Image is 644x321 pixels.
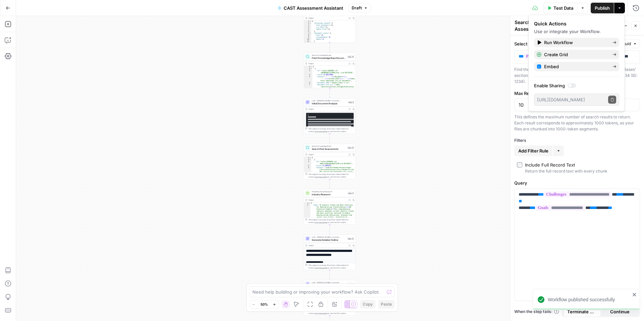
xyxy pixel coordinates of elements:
[515,19,574,32] textarea: Search Past Assessments
[363,301,373,307] span: Copy
[514,145,552,156] button: Add Filter Rule
[312,99,347,102] span: LLM · [PERSON_NAME]-3-sonnet-20240229
[308,173,354,178] div: This output is too large & has been abbreviated for review. to view the full content.
[525,168,607,174] div: Return the full record text with every chunk
[518,147,548,154] span: Add Filter Rule
[304,159,311,161] div: 2
[352,5,362,11] span: Draft
[274,3,347,13] button: CAST Assessment Assistant
[312,147,346,150] span: Search Past Assessments
[620,41,631,47] span: Liquid
[308,264,354,269] div: This output is too large & has been abbreviated for review. to view the full content.
[544,51,607,58] span: Create Grid
[348,101,354,104] div: Step 9
[308,309,354,315] div: This output is too large & has been abbreviated for review. to view the full content.
[553,5,573,11] span: Test Data
[534,20,619,27] div: Quick Actions
[309,22,311,24] span: Toggle code folding, rows 2 through 6
[534,29,601,34] span: Use or integrate your Workflow.
[595,5,610,11] span: Publish
[360,300,375,309] button: Copy
[381,301,392,307] span: Paste
[304,30,311,32] div: 6
[347,237,354,240] div: Step 12
[312,281,346,284] span: LLM · [PERSON_NAME]-3-sonnet-20240229
[329,225,330,234] g: Edge from step_11 to step_12
[308,218,354,224] div: This output is too large & has been abbreviated for review. to view the full content.
[349,4,371,12] button: Draft
[544,39,607,46] span: Run Workflow
[304,189,356,225] div: Perplexity Deep ResearchIndustry ResearchStep 11Output{ "body":"# Industry Trends and Best Practi...
[548,296,630,303] div: Workflow published successfully
[304,22,311,24] div: 2
[304,7,356,43] div: Output{ "processed_content":{ "text_documents":[], "csv_data":[], "media_files":[] }, "document_c...
[304,76,312,82] div: 5
[378,300,395,309] button: Paste
[632,292,637,297] button: close
[304,280,356,316] div: LLM · [PERSON_NAME]-3-sonnet-20240229Generate Presentation OutlineStep 13Output**** **** **** ***...
[525,162,575,168] div: Include Full Record Text
[329,270,330,280] g: Edge from step_12 to step_13
[304,144,356,179] div: Search Knowledge BaseSearch Past AssessmentsStep 10Output[ { "id":"vsdid:3508939:rid :8mEuscoRgng...
[304,34,311,36] div: 8
[309,20,311,22] span: Toggle code folding, rows 1 through 12
[308,244,347,247] div: Output
[304,42,311,44] div: 12
[308,108,347,110] div: Output
[304,28,311,30] div: 5
[260,302,268,307] span: 50%
[514,114,640,132] div: This defines the maximum number of search results to return. Each result corresponds to approxima...
[347,146,354,149] div: Step 10
[308,62,347,65] div: Output
[304,161,311,165] div: 3
[314,312,327,314] span: Copy the output
[514,309,559,315] a: When the step fails:
[309,32,311,34] span: Toggle code folding, rows 7 through 11
[308,153,347,156] div: Output
[304,66,312,68] div: 1
[312,238,346,241] span: Generate Detailed Outline
[312,102,347,105] span: Initial Document Analysis
[308,202,310,204] span: Toggle code folding, rows 1 through 3
[284,5,343,11] span: CAST Assessment Assistant
[304,235,356,270] div: LLM · [PERSON_NAME]-3-sonnet-20240229Generate Detailed OutlineStep 12Output**** **** **** **** **...
[304,82,312,84] div: 6
[312,193,346,196] span: Industry Research
[304,26,311,28] div: 4
[312,56,346,60] span: Fetch Knowledge Base Documents
[312,236,346,238] span: LLM · [PERSON_NAME]-3-sonnet-20240229
[304,70,312,74] div: 3
[610,308,630,315] span: Continue
[304,36,311,38] div: 9
[329,88,330,98] g: Edge from step_15 to step_9
[304,157,311,159] div: 1
[314,176,327,178] span: Copy the output
[310,68,312,70] span: Toggle code folding, rows 2 through 20
[314,221,327,223] span: Copy the output
[514,40,608,47] label: Select a Knowledge Base
[514,137,640,143] div: Filters
[544,63,607,70] span: Embed
[304,53,356,88] div: Search Knowledge BaseFetch Knowledge Base DocumentsStep 15Output[ { "id":"vsdid:3508985:rid :qB2N...
[314,130,327,132] span: Copy the output
[312,54,346,57] span: Search Knowledge Base
[309,157,311,159] span: Toggle code folding, rows 1 through 18
[543,3,577,13] button: Test Data
[601,306,639,317] button: Continue
[304,167,311,187] div: 5
[309,159,311,161] span: Toggle code folding, rows 2 through 17
[347,55,354,58] div: Step 15
[312,190,346,193] span: Perplexity Deep Research
[517,162,522,168] input: Include Full Record TextReturn the full record text with every chunk
[304,32,311,34] div: 7
[347,283,354,286] div: Step 13
[329,179,330,189] g: Edge from step_10 to step_11
[304,165,311,167] div: 4
[304,20,311,22] div: 1
[514,90,640,97] label: Max Results
[591,3,614,13] button: Publish
[304,24,311,26] div: 3
[310,66,312,68] span: Toggle code folding, rows 1 through 192
[329,43,330,52] g: Edge from step_8 to step_15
